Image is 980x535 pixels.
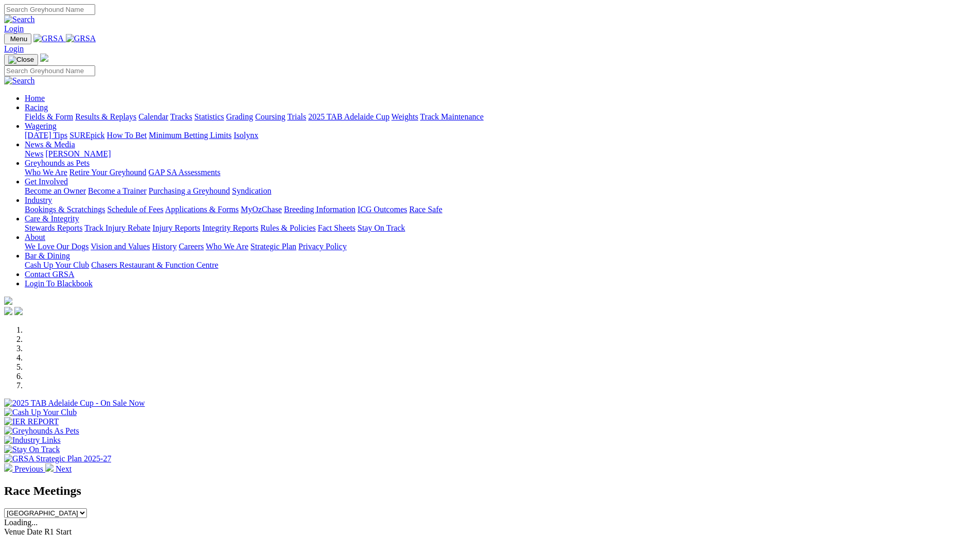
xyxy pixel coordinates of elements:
a: ICG Outcomes [358,205,407,214]
img: Search [4,15,35,24]
a: Bar & Dining [25,251,70,260]
a: About [25,233,45,241]
a: [PERSON_NAME] [45,149,111,158]
a: Login To Blackbook [25,279,93,288]
a: Login [4,24,24,33]
div: News & Media [25,149,976,159]
img: Close [8,56,34,64]
a: Previous [4,464,45,473]
a: Privacy Policy [298,242,347,251]
a: Become a Trainer [88,186,147,195]
img: GRSA [66,34,96,43]
img: Search [4,76,35,85]
img: twitter.svg [14,307,23,315]
img: chevron-right-pager-white.svg [45,463,54,472]
a: How To Bet [107,131,147,140]
a: History [152,242,176,251]
img: chevron-left-pager-white.svg [4,463,12,472]
a: We Love Our Dogs [25,242,88,251]
a: Greyhounds as Pets [25,159,90,167]
a: Fields & Form [25,112,73,121]
span: Loading... [4,518,38,527]
a: Coursing [255,112,286,121]
img: GRSA [33,34,64,43]
a: 2025 TAB Adelaide Cup [308,112,389,121]
a: Fact Sheets [318,223,355,232]
a: Racing [25,103,48,112]
a: Grading [226,112,253,121]
a: Who We Are [206,242,248,251]
a: Chasers Restaurant & Function Centre [91,261,218,269]
div: Greyhounds as Pets [25,168,976,177]
div: Get Involved [25,186,976,196]
a: Stay On Track [358,223,405,232]
a: Bookings & Scratchings [25,205,105,214]
a: Become an Owner [25,186,86,195]
img: Stay On Track [4,445,60,454]
a: Stewards Reports [25,223,82,232]
a: Home [25,94,45,102]
span: Menu [10,35,27,43]
img: Greyhounds As Pets [4,426,79,436]
div: About [25,242,976,251]
a: Integrity Reports [202,223,258,232]
h2: Race Meetings [4,484,976,498]
a: News & Media [25,140,75,149]
div: Industry [25,205,976,214]
a: Cash Up Your Club [25,261,89,269]
a: Next [45,464,72,473]
a: Calendar [138,112,168,121]
a: Statistics [194,112,224,121]
div: Bar & Dining [25,261,976,270]
img: 2025 TAB Adelaide Cup - On Sale Now [4,399,145,408]
a: Results & Replays [75,112,136,121]
a: GAP SA Assessments [149,168,221,177]
img: logo-grsa-white.png [40,54,48,62]
a: Rules & Policies [260,223,316,232]
a: Syndication [232,186,271,195]
span: Next [56,464,72,473]
button: Toggle navigation [4,33,31,44]
button: Toggle navigation [4,54,38,65]
img: IER REPORT [4,417,59,426]
img: Cash Up Your Club [4,408,77,417]
a: [DATE] Tips [25,131,67,140]
a: Breeding Information [284,205,355,214]
img: facebook.svg [4,307,12,315]
div: Racing [25,112,976,122]
input: Search [4,65,95,76]
a: News [25,149,43,158]
a: Vision and Values [91,242,150,251]
a: Track Maintenance [420,112,484,121]
a: Applications & Forms [165,205,239,214]
a: Who We Are [25,168,67,177]
a: Contact GRSA [25,270,74,279]
div: Care & Integrity [25,223,976,233]
a: Injury Reports [152,223,200,232]
div: Wagering [25,131,976,140]
a: Weights [391,112,418,121]
a: Get Involved [25,177,68,186]
a: Purchasing a Greyhound [149,186,230,195]
span: Previous [14,464,43,473]
img: Industry Links [4,436,61,445]
img: GRSA Strategic Plan 2025-27 [4,454,111,463]
a: Tracks [170,112,192,121]
a: Schedule of Fees [107,205,163,214]
a: Track Injury Rebate [84,223,150,232]
a: Careers [179,242,204,251]
a: Login [4,44,24,53]
a: Strategic Plan [251,242,296,251]
input: Search [4,4,95,15]
a: SUREpick [69,131,104,140]
a: Isolynx [234,131,258,140]
a: Industry [25,196,52,204]
a: Trials [287,112,306,121]
a: Race Safe [409,205,442,214]
a: Retire Your Greyhound [69,168,147,177]
img: logo-grsa-white.png [4,297,12,305]
a: Minimum Betting Limits [149,131,231,140]
a: MyOzChase [241,205,282,214]
a: Care & Integrity [25,214,79,223]
a: Wagering [25,122,57,130]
